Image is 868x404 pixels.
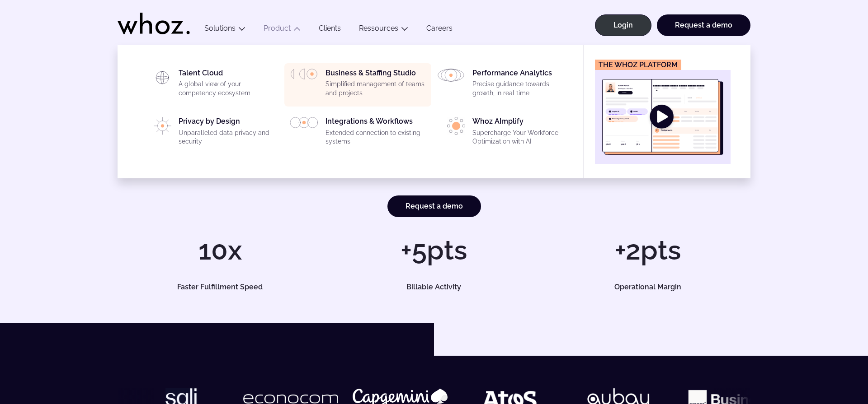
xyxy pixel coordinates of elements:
[255,24,310,36] button: Product
[128,283,312,291] h5: Faster Fulfillment Speed
[472,129,573,146] p: Supercharge Your Workforce Optimization with AI
[359,24,398,33] a: Ressources
[264,24,291,33] a: Product
[154,117,171,135] img: PICTO_CONFIANCE_NUMERIQUE.svg
[437,69,465,82] img: HP_PICTO_ANALYSE_DE_PERFORMANCES.svg
[179,117,279,149] div: Privacy by Design
[342,283,526,291] h5: Billable Activity
[325,80,426,98] p: Simplified management of teams and projects
[437,117,573,149] a: Whoz AImplifySupercharge Your Workforce Optimization with AI
[472,117,573,149] div: Whoz AImplify
[290,69,426,101] a: Business & Staffing StudioSimplified management of teams and projects
[325,69,426,101] div: Business & Staffing Studio
[387,195,481,217] a: Request a demo
[331,237,536,264] h1: +5pts
[657,14,750,36] a: Request a demo
[118,237,322,264] h1: 10x
[417,24,462,36] a: Careers
[472,80,573,98] p: Precise guidance towards growth, in real time
[143,69,279,101] a: Talent CloudA global view of your competency ecosystem
[195,24,255,36] button: Solutions
[472,69,573,101] div: Performance Analytics
[325,129,426,146] p: Extended connection to existing systems
[595,60,731,164] a: The Whoz platform
[808,344,855,391] iframe: Chatbot
[179,69,279,101] div: Talent Cloud
[143,117,279,149] a: Privacy by DesignUnparalleled data privacy and security
[325,117,426,149] div: Integrations & Workflows
[179,80,279,98] p: A global view of your competency ecosystem
[595,60,681,70] figcaption: The Whoz platform
[556,283,740,291] h5: Operational Margin
[546,237,750,264] h1: +2pts
[350,24,417,36] button: Ressources
[290,117,426,149] a: Integrations & WorkflowsExtended connection to existing systems
[310,24,350,36] a: Clients
[290,117,318,128] img: PICTO_INTEGRATION.svg
[290,69,318,79] img: HP_PICTO_GESTION-PORTEFEUILLE-PROJETS.svg
[437,69,573,101] a: Performance AnalyticsPrecise guidance towards growth, in real time
[447,117,465,135] img: PICTO_ECLAIRER-1-e1756198033837.png
[153,69,171,87] img: HP_PICTO_CARTOGRAPHIE-1.svg
[179,129,279,146] p: Unparalleled data privacy and security
[595,14,651,36] a: Login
